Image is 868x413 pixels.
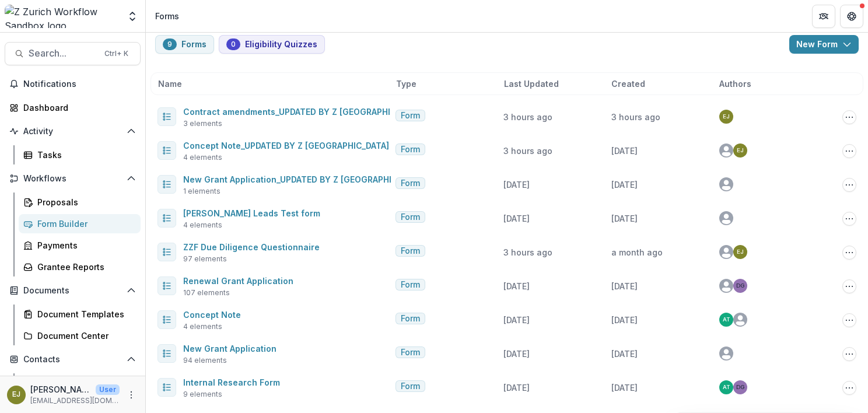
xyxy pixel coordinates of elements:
[5,169,141,188] button: Open Workflows
[401,348,420,358] span: Form
[183,174,425,184] a: New Grant Application_UPDATED BY Z [GEOGRAPHIC_DATA]
[719,78,751,90] span: Authors
[23,127,122,136] span: Activity
[12,391,20,398] div: Emelie Jutblad
[842,110,856,124] button: Options
[503,349,530,359] span: [DATE]
[503,247,552,257] span: 3 hours ago
[503,383,530,393] span: [DATE]
[503,213,530,223] span: [DATE]
[503,180,530,190] span: [DATE]
[5,98,141,117] a: Dashboard
[96,384,120,395] p: User
[183,118,222,129] span: 3 elements
[5,42,141,65] button: Search...
[736,283,744,289] div: Dirk Gawronska
[19,145,141,164] a: Tasks
[183,276,293,286] a: Renewal Grant Application
[183,152,222,163] span: 4 elements
[19,257,141,276] a: Grantee Reports
[842,347,856,361] button: Options
[37,196,131,208] div: Proposals
[167,40,172,48] span: 9
[23,355,122,365] span: Contacts
[37,218,131,230] div: Form Builder
[150,8,184,24] nav: breadcrumb
[723,384,730,390] div: Anna Test
[155,35,214,54] button: Forms
[19,373,141,393] a: Grantees
[842,212,856,226] button: Options
[19,192,141,212] a: Proposals
[719,143,733,157] svg: avatar
[401,178,420,188] span: Form
[719,346,733,360] svg: avatar
[183,141,389,150] a: Concept Note_UPDATED BY Z [GEOGRAPHIC_DATA]
[611,146,638,156] span: [DATE]
[842,144,856,158] button: Options
[789,35,859,54] button: New Form
[219,35,325,54] button: Eligibility Quizzes
[842,279,856,293] button: Options
[5,281,141,300] button: Open Documents
[719,279,733,293] svg: avatar
[611,112,660,122] span: 3 hours ago
[102,47,131,60] div: Ctrl + K
[842,381,856,395] button: Options
[733,313,747,327] svg: avatar
[401,381,420,391] span: Form
[124,5,141,28] button: Open entity switcher
[504,78,559,90] span: Last Updated
[183,355,227,366] span: 94 elements
[611,213,638,223] span: [DATE]
[183,254,227,264] span: 97 elements
[183,321,222,332] span: 4 elements
[396,78,416,90] span: Type
[231,40,236,48] span: 0
[124,388,138,402] button: More
[183,389,222,400] span: 9 elements
[37,261,131,273] div: Grantee Reports
[503,315,530,325] span: [DATE]
[29,48,97,59] span: Search...
[23,79,136,89] span: Notifications
[158,78,182,90] span: Name
[401,145,420,155] span: Form
[183,242,320,252] a: ZZF Due Diligence Questionnaire
[155,10,179,22] div: Forms
[503,281,530,291] span: [DATE]
[23,286,122,296] span: Documents
[401,280,420,290] span: Form
[19,304,141,324] a: Document Templates
[812,5,835,28] button: Partners
[183,107,423,117] a: Contract amendments_UPDATED BY Z [GEOGRAPHIC_DATA]
[183,310,241,320] a: Concept Note
[611,315,638,325] span: [DATE]
[737,148,744,153] div: Emelie Jutblad
[611,78,645,90] span: Created
[719,211,733,225] svg: avatar
[503,146,552,156] span: 3 hours ago
[611,180,638,190] span: [DATE]
[23,174,122,184] span: Workflows
[611,383,638,393] span: [DATE]
[183,186,220,197] span: 1 elements
[723,317,730,323] div: Anna Test
[723,114,730,120] div: Emelie Jutblad
[183,208,320,218] a: [PERSON_NAME] Leads Test form
[30,383,91,395] p: [PERSON_NAME]
[5,75,141,93] button: Notifications
[719,177,733,191] svg: avatar
[503,112,552,122] span: 3 hours ago
[842,246,856,260] button: Options
[183,220,222,230] span: 4 elements
[401,314,420,324] span: Form
[37,308,131,320] div: Document Templates
[611,281,638,291] span: [DATE]
[19,214,141,233] a: Form Builder
[30,395,120,406] p: [EMAIL_ADDRESS][DOMAIN_NAME]
[611,247,663,257] span: a month ago
[842,313,856,327] button: Options
[183,288,230,298] span: 107 elements
[401,246,420,256] span: Form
